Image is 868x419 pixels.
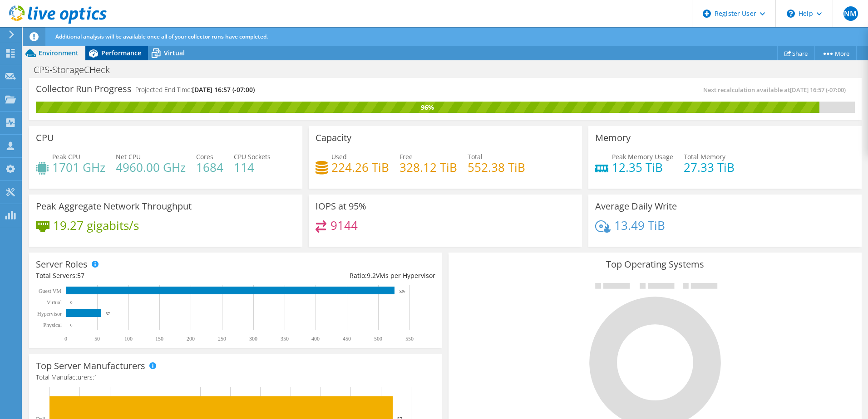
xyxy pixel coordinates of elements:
[367,271,376,280] span: 9.2
[116,162,186,172] h4: 4960.00 GHz
[36,361,145,371] h3: Top Server Manufacturers
[399,289,405,293] text: 526
[612,152,673,161] span: Peak Memory Usage
[77,271,84,280] span: 57
[249,336,257,342] text: 300
[814,46,857,60] a: More
[331,162,389,172] h4: 224.26 TiB
[405,336,414,342] text: 550
[331,152,347,161] span: Used
[164,49,185,57] span: Virtual
[39,49,79,57] span: Environment
[135,85,255,95] h4: Projected End Time:
[468,162,525,172] h4: 552.38 TiB
[64,336,67,342] text: 0
[311,336,320,342] text: 400
[36,102,819,112] div: 96%
[106,312,110,316] text: 57
[614,220,665,230] h4: 13.49 TiB
[843,6,858,21] span: NM
[595,201,677,211] h3: Average Daily Write
[236,271,435,281] div: Ratio: VMs per Hypervisor
[703,86,850,94] span: Next recalculation available at
[94,373,98,381] span: 1
[790,86,846,94] span: [DATE] 16:57 (-07:00)
[55,33,268,40] span: Additional analysis will be available once all of your collector runs have completed.
[281,336,289,342] text: 350
[374,336,382,342] text: 500
[684,152,725,161] span: Total Memory
[234,162,271,172] h4: 114
[124,336,133,342] text: 100
[43,322,62,328] text: Physical
[330,220,358,230] h4: 9144
[468,152,483,161] span: Total
[70,300,73,305] text: 0
[612,162,673,172] h4: 12.35 TiB
[218,336,226,342] text: 250
[70,323,73,327] text: 0
[155,336,163,342] text: 150
[52,152,80,161] span: Peak CPU
[399,152,413,161] span: Free
[36,133,54,143] h3: CPU
[343,336,351,342] text: 450
[777,46,815,60] a: Share
[455,259,855,269] h3: Top Operating Systems
[94,336,100,342] text: 50
[47,299,62,306] text: Virtual
[30,65,124,75] h1: CPS-StorageCHeck
[595,133,631,143] h3: Memory
[196,152,213,161] span: Cores
[316,201,366,211] h3: IOPS at 95%
[37,311,62,317] text: Hypervisor
[684,162,735,172] h4: 27.33 TiB
[36,259,88,269] h3: Server Roles
[187,336,195,342] text: 200
[192,85,255,94] span: [DATE] 16:57 (-07:00)
[36,372,435,382] h4: Total Manufacturers:
[234,152,271,161] span: CPU Sockets
[53,220,139,230] h4: 19.27 gigabits/s
[316,133,351,143] h3: Capacity
[196,162,223,172] h4: 1684
[116,152,141,161] span: Net CPU
[52,162,105,172] h4: 1701 GHz
[39,288,61,294] text: Guest VM
[101,49,141,57] span: Performance
[36,201,192,211] h3: Peak Aggregate Network Throughput
[787,10,795,18] svg: \n
[36,271,236,281] div: Total Servers:
[399,162,457,172] h4: 328.12 TiB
